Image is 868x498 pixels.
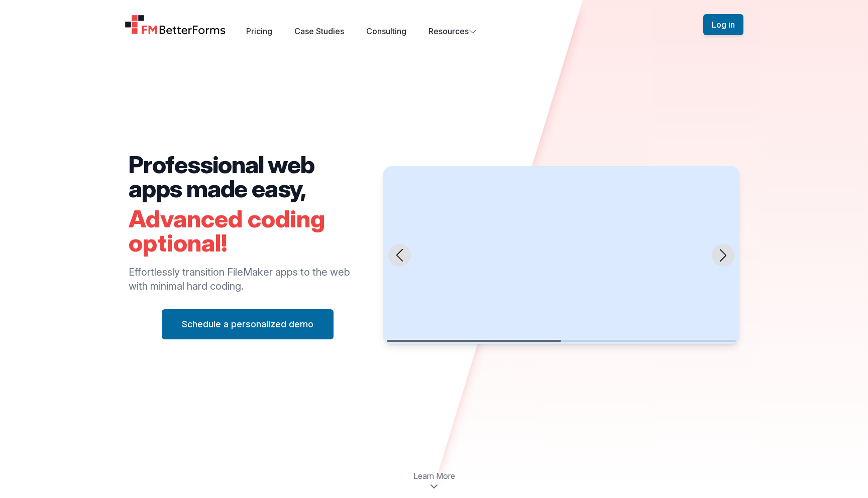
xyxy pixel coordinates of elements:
[129,265,367,293] p: Effortlessly transition FileMaker apps to the web with minimal hard coding.
[294,26,344,36] a: Case Studies
[129,207,367,255] h2: Advanced coding optional!
[246,26,272,36] a: Pricing
[113,12,755,37] nav: Global
[383,166,739,344] swiper-slide: 1 / 2
[366,26,406,36] a: Consulting
[125,15,226,35] a: Home
[413,470,455,482] span: Learn More
[162,309,334,339] button: Schedule a personalized demo
[428,25,477,37] button: Resources
[703,14,743,35] button: Log in
[129,153,367,201] h2: Professional web apps made easy,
